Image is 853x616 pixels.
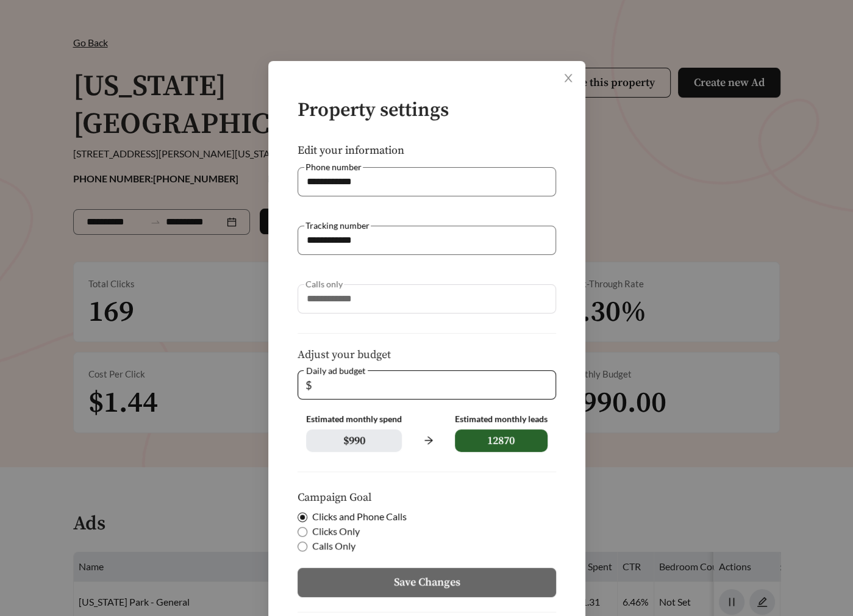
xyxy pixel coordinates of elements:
div: Estimated monthly spend [306,414,402,424]
span: Clicks Only [307,524,365,539]
span: $ [305,371,312,399]
span: 12870 [454,429,547,452]
button: Save Changes [298,568,556,597]
span: arrow-right [416,429,440,452]
span: Clicks and Phone Calls [307,509,412,524]
span: close [563,73,574,84]
span: Calls Only [307,539,360,553]
span: $ 990 [306,429,402,452]
button: Close [551,61,585,95]
h5: Edit your information [298,145,556,157]
div: Estimated monthly leads [454,414,547,424]
h4: Property settings [298,100,556,121]
h5: Campaign Goal [298,492,556,504]
h5: Adjust your budget [298,349,556,361]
